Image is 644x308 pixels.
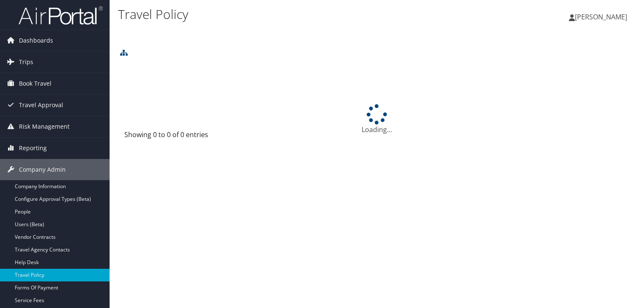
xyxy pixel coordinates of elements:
[19,159,66,180] span: Company Admin
[19,73,51,94] span: Book Travel
[19,5,103,25] img: airportal-logo.png
[19,30,53,51] span: Dashboards
[19,51,33,73] span: Trips
[118,5,463,23] h1: Travel Policy
[19,95,63,116] span: Travel Approval
[569,4,636,30] a: [PERSON_NAME]
[19,116,70,137] span: Risk Management
[575,12,627,22] span: [PERSON_NAME]
[124,130,241,144] div: Showing 0 to 0 of 0 entries
[19,138,47,159] span: Reporting
[118,104,636,135] div: Loading...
